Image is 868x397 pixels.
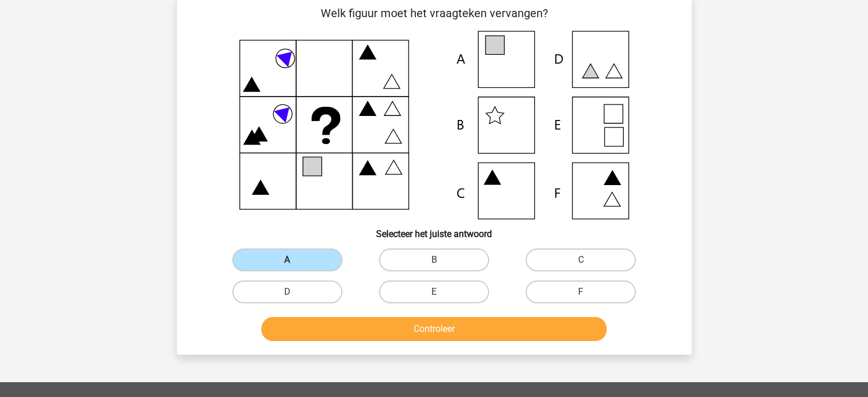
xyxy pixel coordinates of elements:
h6: Selecteer het juiste antwoord [195,219,673,239]
label: E [379,280,489,303]
label: B [379,248,489,271]
label: C [526,248,636,271]
label: A [232,248,342,271]
label: D [232,280,342,303]
label: F [526,280,636,303]
button: Controleer [261,317,607,341]
p: Welk figuur moet het vraagteken vervangen? [195,5,673,22]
